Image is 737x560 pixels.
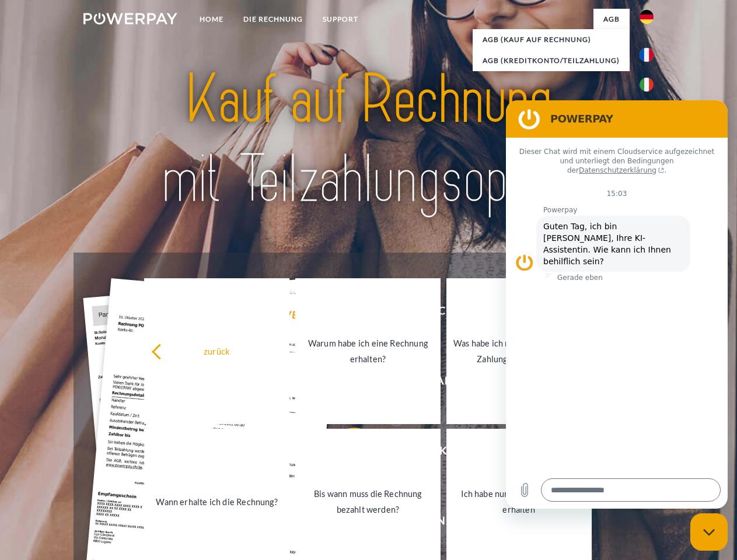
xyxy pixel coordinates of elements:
[151,343,282,359] div: zurück
[640,48,654,62] img: fr
[111,56,626,223] img: title-powerpay_de.svg
[506,100,728,509] iframe: Messaging-Fenster
[473,29,630,50] a: AGB (Kauf auf Rechnung)
[593,9,630,30] a: agb
[690,513,728,551] iframe: Schaltfläche zum Öffnen des Messaging-Fensters; Konversation läuft
[233,9,313,30] a: DIE RECHNUNG
[83,13,177,24] img: logo-powerpay-white.svg
[302,486,434,517] div: Bis wann muss die Rechnung bezahlt werden?
[446,278,592,424] a: Was habe ich noch offen, ist meine Zahlung eingegangen?
[151,494,282,509] div: Wann erhalte ich die Rechnung?
[640,10,654,24] img: de
[313,9,368,30] a: SUPPORT
[302,335,434,367] div: Warum habe ich eine Rechnung erhalten?
[640,78,654,92] img: it
[190,9,233,30] a: Home
[453,335,585,367] div: Was habe ich noch offen, ist meine Zahlung eingegangen?
[473,50,630,71] a: AGB (Kreditkonto/Teilzahlung)
[453,486,585,517] div: Ich habe nur eine Teillieferung erhalten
